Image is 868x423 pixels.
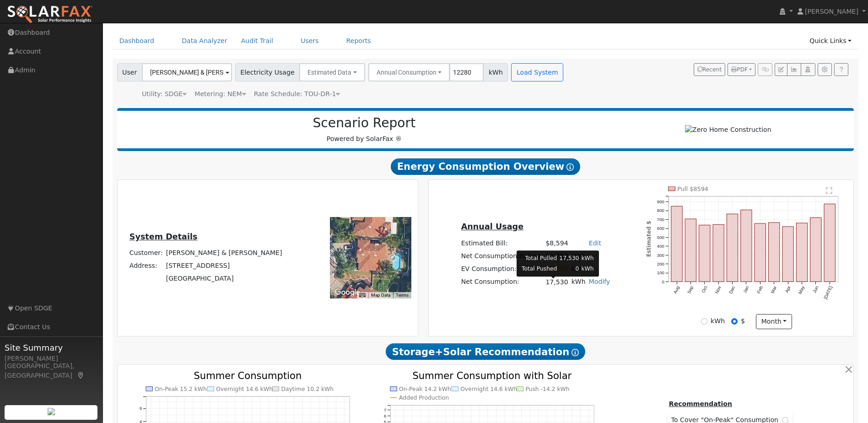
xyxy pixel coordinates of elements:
img: SolarFax [7,5,93,24]
span: User [117,63,142,81]
text: On-Peak 14.2 kWh [399,386,451,392]
text: Jan [742,285,750,294]
a: Reports [340,33,378,49]
td: 17,530 [544,276,570,289]
text: 6 [384,413,386,418]
input: kWh [701,318,707,325]
input: Select a User [142,63,232,81]
span: PDF [731,66,748,73]
rect: onclick="" [769,222,780,282]
text: 0 [662,279,664,284]
text: Dec [728,285,736,294]
td: EV Consumption: [459,262,544,276]
text: Push -14.2 kWh [526,386,570,392]
text: Estimated $ [645,221,652,257]
a: Data Analyzer [175,33,234,49]
rect: onclick="" [671,206,682,282]
button: Annual Consumption [368,63,450,81]
div: [PERSON_NAME] [5,354,98,363]
text: 300 [657,253,664,258]
text:  [826,187,832,194]
text: 100 [657,271,664,276]
text: 500 [657,235,664,240]
a: Edit [589,239,601,247]
img: Zero Home Construction [685,125,771,135]
td: Net Consumption: [459,276,544,289]
td: kWh [581,265,594,274]
text: 7 [384,407,386,412]
span: kWh [483,63,508,81]
a: Modify [589,278,610,285]
text: Summer Consumption with Solar [412,370,572,381]
rect: onclick="" [755,223,766,282]
rect: onclick="" [741,210,752,282]
a: Terms [396,293,409,298]
a: Quick Links [803,33,858,49]
td: Customer: [128,247,164,260]
rect: onclick="" [824,204,835,282]
rect: onclick="" [685,219,696,282]
div: Utility: SDGE [142,89,187,99]
div: [GEOGRAPHIC_DATA], [GEOGRAPHIC_DATA] [5,361,98,380]
rect: onclick="" [796,223,807,282]
a: Dashboard [113,33,162,49]
text: 400 [657,244,664,249]
td: [PERSON_NAME] & [PERSON_NAME] [164,247,284,260]
span: [PERSON_NAME] [805,8,858,15]
td: 0 [559,265,579,274]
text: Overnight 14.6 kWh [460,386,517,392]
h2: Scenario Report [126,115,602,131]
span: Energy Consumption Overview [391,158,580,175]
text: Jun [812,285,819,294]
td: kWh [581,254,594,263]
text: Feb [756,285,764,294]
text: Daytime 10.2 kWh [281,386,334,392]
button: Edit User [775,63,787,76]
button: Estimated Data [299,63,365,81]
text: Added Production [399,395,449,401]
td: 17,530 [559,254,579,263]
u: System Details [129,232,198,241]
a: Map [77,372,85,379]
label: kWh [711,316,725,326]
text: 800 [657,208,664,213]
u: Annual Usage [461,222,523,231]
rect: onclick="" [782,227,793,282]
span: Electricity Usage [235,63,300,81]
td: Estimated Bill: [459,237,544,249]
span: Site Summary [5,342,98,354]
td: [STREET_ADDRESS] [164,260,284,272]
button: PDF [728,63,755,76]
td: Total Pushed [521,265,557,274]
td: $8,594 [544,237,570,249]
button: Recent [694,63,726,76]
text: May [798,285,806,295]
text: 600 [657,226,664,231]
td: Net Consumption Before: [459,249,544,262]
img: retrieve [48,408,55,415]
button: Multi-Series Graph [787,63,801,76]
text: Apr [784,285,792,293]
text: 700 [657,217,664,222]
i: Show Help [566,163,574,171]
button: month [756,314,792,330]
input: $ [731,318,738,325]
button: Map Data [371,292,390,298]
span: Alias: None [254,90,340,98]
div: Powered by SolarFax ® [122,115,607,144]
text: Oct [701,285,708,294]
text: Overnight 14.6 kWh [216,386,273,392]
button: Load System [511,63,563,81]
button: Keyboard shortcuts [359,292,366,298]
text: Nov [714,285,722,294]
a: Open this area in Google Maps (opens a new window) [332,287,362,298]
text: 200 [657,261,664,266]
a: Users [294,33,326,49]
text: On-Peak 15.2 kWh [155,386,207,392]
i: Show Help [571,349,579,356]
span: Storage+Solar Recommendation [386,343,585,360]
text: Sep [686,285,695,295]
td: Address: [128,260,164,272]
text: Mar [770,285,777,294]
u: Recommendation [669,400,732,407]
